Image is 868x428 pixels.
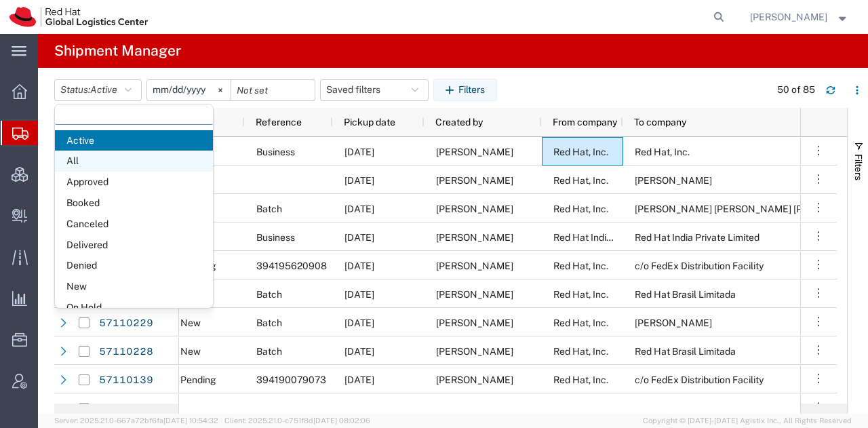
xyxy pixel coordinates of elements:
[553,117,617,128] span: From company
[635,346,736,357] span: Red Hat Brasil Limitada
[55,151,213,172] span: All
[553,260,608,271] span: Red Hat, Inc.
[436,289,513,300] span: Kirk Newcross
[54,79,142,101] button: Status:Active
[635,374,764,385] span: c/o FedEx Distribution Facility
[98,397,154,419] a: 57109974
[55,193,213,214] span: Booked
[643,415,852,427] span: Copyright © [DATE]-[DATE] Agistix Inc., All Rights Reserved
[180,309,201,337] span: New
[313,416,370,425] span: [DATE] 08:02:06
[180,366,216,394] span: Pending
[256,260,327,271] span: 394195620908
[9,7,148,27] img: logo
[553,289,608,300] span: Red Hat, Inc.
[436,403,627,414] span: Amaya Rosa Gil Pippino
[55,172,213,193] span: Approved
[180,394,201,423] span: New
[635,232,759,243] span: Red Hat India Private Limited
[98,341,154,362] a: 57110228
[98,369,154,391] a: 57110139
[256,232,295,243] span: Business
[553,203,608,214] span: Red Hat, Inc.
[436,374,513,385] span: Kirk Newcross
[55,297,213,318] span: On Hold
[553,374,608,385] span: Red Hat, Inc.
[256,374,326,385] span: 394190079073
[344,232,374,243] span: 10/13/2025
[55,235,213,256] span: Delivered
[344,374,374,385] span: 10/13/2025
[777,83,815,97] div: 50 of 85
[344,346,374,357] span: 10/13/2025
[344,317,374,328] span: 10/13/2025
[256,289,282,300] span: Batch
[256,403,295,414] span: Business
[55,276,213,297] span: New
[55,214,213,235] span: Canceled
[436,346,513,357] span: Kirk Newcross
[553,175,608,186] span: Red Hat, Inc.
[256,346,282,357] span: Batch
[224,416,370,425] span: Client: 2025.21.0-c751f8d
[635,175,712,186] span: Natasha Sawyer
[344,117,395,128] span: Pickup date
[54,416,218,425] span: Server: 2025.21.0-667a72bf6fa
[163,416,218,425] span: [DATE] 10:54:32
[436,232,513,243] span: Bharati Shinde
[749,9,850,25] button: [PERSON_NAME]
[433,79,497,100] button: Filters
[344,203,374,214] span: 10/13/2025
[436,260,513,271] span: Kirk Newcross
[344,175,374,186] span: 10/13/2025
[553,346,608,357] span: Red Hat, Inc.
[256,117,302,128] span: Reference
[436,317,513,328] span: Kirk Newcross
[90,84,117,95] span: Active
[635,147,690,157] span: Red Hat, Inc.
[344,147,374,157] span: 10/13/2025
[180,337,201,366] span: New
[553,147,608,157] span: Red Hat, Inc.
[54,34,181,68] h4: Shipment Manager
[98,312,154,334] a: 57110229
[435,117,483,128] span: Created by
[147,80,231,100] input: Not set
[320,79,429,101] button: Saved filters
[634,117,686,128] span: To company
[436,175,513,186] span: Robert Lomax
[436,203,513,214] span: Robert Lomax
[256,317,282,328] span: Batch
[635,317,712,328] span: Ana Paula Appel
[635,403,721,414] span: Red Hat Czech s.r.o.
[256,203,282,214] span: Batch
[55,255,213,276] span: Denied
[344,289,374,300] span: 10/13/2025
[553,403,589,414] span: Red Hat
[750,9,827,24] span: Kirk Newcross
[853,154,864,180] span: Filters
[344,260,374,271] span: 10/13/2025
[436,147,513,157] span: Kellie Lee
[553,232,678,243] span: Red Hat India Private Limited
[231,80,315,100] input: Not set
[344,403,374,414] span: 10/13/2025
[256,147,295,157] span: Business
[553,317,608,328] span: Red Hat, Inc.
[635,289,736,300] span: Red Hat Brasil Limitada
[55,130,213,151] span: Active
[635,260,764,271] span: c/o FedEx Distribution Facility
